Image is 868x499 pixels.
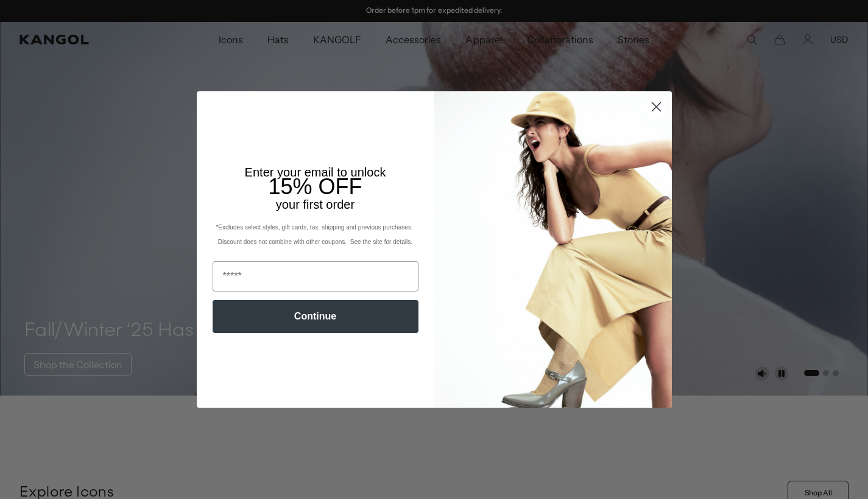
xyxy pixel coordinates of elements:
[268,174,362,199] span: 15% OFF
[276,198,355,211] span: your first order
[213,300,418,333] button: Continue
[216,224,414,245] span: *Excludes select styles, gift cards, tax, shipping and previous purchases. Discount does not comb...
[434,91,672,408] img: 93be19ad-e773-4382-80b9-c9d740c9197f.jpeg
[213,261,418,291] input: Email
[646,96,667,117] button: Close dialog
[245,166,386,179] span: Enter your email to unlock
